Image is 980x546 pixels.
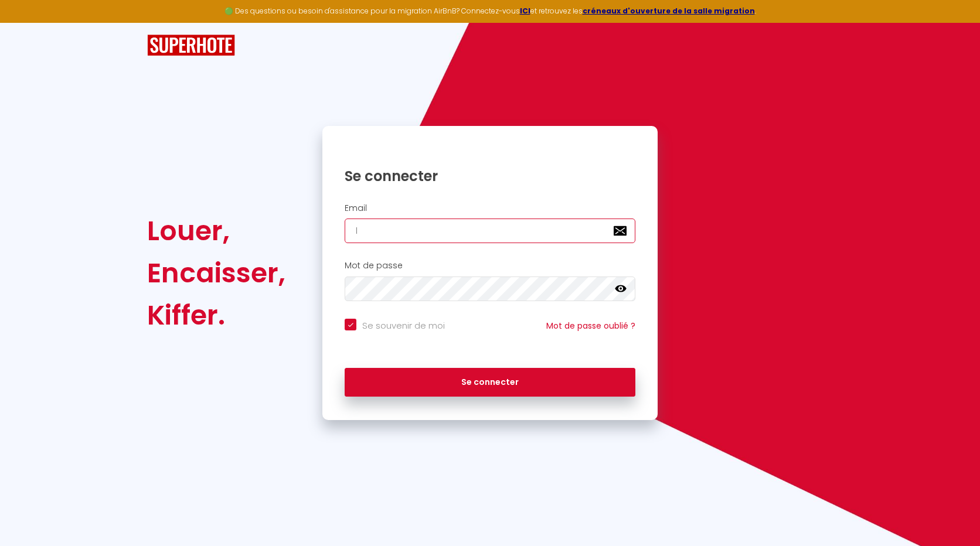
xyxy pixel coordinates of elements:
[345,368,635,397] button: Se connecter
[345,219,635,243] input: Ton Email
[147,35,235,56] img: SuperHote logo
[520,6,530,16] a: ICI
[345,261,635,271] h2: Mot de passe
[147,210,285,252] div: Louer,
[147,294,285,336] div: Kiffer.
[147,252,285,294] div: Encaisser,
[546,320,635,332] a: Mot de passe oublié ?
[345,203,635,213] h2: Email
[345,167,635,185] h1: Se connecter
[583,6,755,16] a: créneaux d'ouverture de la salle migration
